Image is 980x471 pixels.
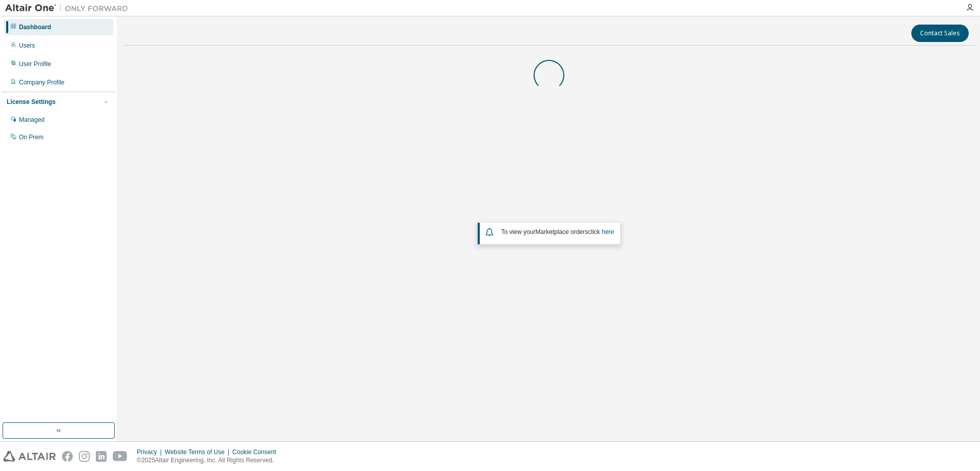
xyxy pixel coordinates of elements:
[3,451,56,462] img: altair_logo.svg
[501,228,614,235] span: To view your click
[536,228,588,235] em: Marketplace orders
[19,116,45,124] div: Managed
[19,23,51,31] div: Dashboard
[165,448,232,456] div: Website Terms of Use
[19,60,51,68] div: User Profile
[137,448,165,456] div: Privacy
[62,451,73,462] img: facebook.svg
[96,451,107,462] img: linkedin.svg
[137,456,282,465] p: © 2025 Altair Engineering, Inc. All Rights Reserved.
[232,448,282,456] div: Cookie Consent
[113,451,128,462] img: youtube.svg
[19,133,44,141] div: On Prem
[19,41,35,50] div: Users
[79,451,90,462] img: instagram.svg
[7,98,55,106] div: License Settings
[5,3,133,13] img: Altair One
[602,228,614,235] a: here
[19,78,65,87] div: Company Profile
[911,25,969,42] button: Contact Sales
